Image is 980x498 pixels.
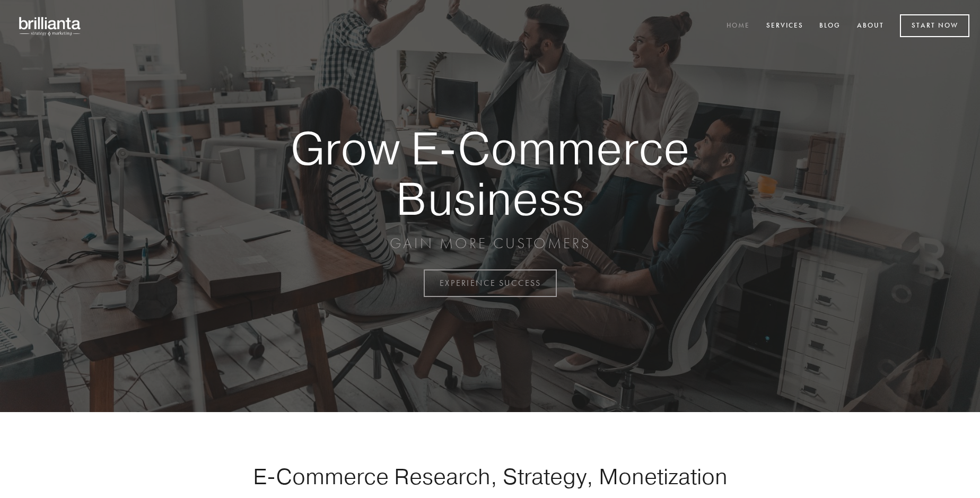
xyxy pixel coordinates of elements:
img: brillianta - research, strategy, marketing [11,11,90,41]
a: Home [720,18,757,35]
a: Start Now [900,14,969,37]
a: Blog [812,18,847,35]
strong: Grow E-Commerce Business [253,123,727,223]
a: EXPERIENCE SUCCESS [424,269,557,297]
p: GAIN MORE CUSTOMERS [253,234,727,253]
a: About [850,18,891,35]
h1: E-Commerce Research, Strategy, Monetization [220,463,760,490]
a: Services [759,18,810,35]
